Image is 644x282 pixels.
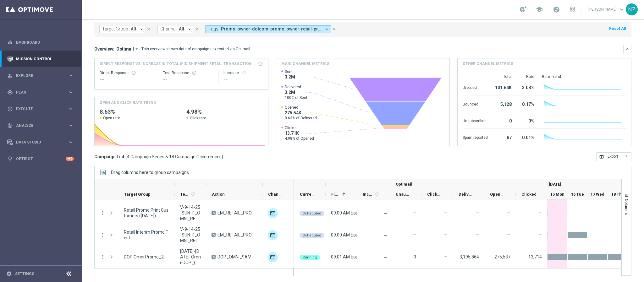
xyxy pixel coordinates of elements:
div: Spam reported [463,132,488,142]
button: Data Studio keyboard_arrow_right [7,140,74,145]
span: Columns [624,199,629,215]
span: — [476,232,479,237]
span: 4 Campaign Series & 18 Campaign Occurrences [127,154,222,160]
a: Optibot [16,150,66,167]
div: Mission Control [7,57,74,62]
i: more_vert [100,232,106,238]
i: settings [6,271,12,277]
button: close [331,26,337,33]
span: 3.2M [285,74,295,80]
div: Optimail [268,252,278,262]
span: Templates [180,192,190,197]
span: Channel [268,192,283,197]
span: A [212,255,216,259]
i: track_changes [7,123,13,128]
a: Settings [15,272,34,276]
button: equalizer Dashboard [7,40,74,45]
button: Channel: All arrow_drop_down [157,25,194,33]
span: Running [303,255,317,259]
span: 100% of Sent [285,95,307,100]
div: Data Studio [7,139,68,145]
span: — [444,210,448,215]
span: — [538,210,542,215]
span: A [212,211,216,215]
span: A [212,233,216,237]
span: Clicked [521,192,537,197]
span: keyboard_arrow_down [618,6,625,13]
span: Delivered [459,192,474,197]
i: more_vert [624,154,629,159]
div: 87 [495,132,512,142]
i: close [332,27,336,31]
span: Direct Response VS Increase In Total Mid Shipment Retail Transaction Amount [100,61,256,67]
h3: Campaign List [94,154,223,160]
span: 13,714 [528,254,542,259]
span: [DATE] [549,182,561,187]
span: 15 Mon [550,192,564,197]
div: Optibot [7,150,74,167]
div: Mission Control [7,51,74,67]
a: Mission Control [16,51,74,67]
div: 101.64K [495,82,512,92]
div: Rate Trend [542,74,626,79]
span: 17 Wed [591,192,604,197]
i: keyboard_arrow_right [68,89,74,95]
div: Bounced [463,99,488,109]
i: person_search [7,73,13,79]
span: Plan [16,90,68,94]
div: lightbulb Optibot +10 [7,156,74,161]
div: Execute [7,106,68,112]
span: Scheduled [303,233,321,237]
span: Opened [285,105,317,110]
i: keyboard_arrow_right [68,139,74,145]
button: track_changes Analyze keyboard_arrow_right [7,123,74,128]
span: — [413,232,416,237]
span: Channel: [160,26,177,32]
span: 18 Thu [611,192,624,197]
i: close [146,27,151,31]
button: more_vert [100,210,106,216]
div: Dropped [463,82,488,92]
button: Reset All [608,25,626,32]
span: Execute [16,107,68,111]
span: 09:01 AM Eastern Time (New York) (UTC -04:00) [331,254,432,259]
div: -- [163,75,213,83]
span: V-9-14-25-SUN-P_OMNI_RET, V-9-16-25-TUE-P_OMNI_RET, V-9-19-25-FRI-P_OMNI_RET [180,226,201,243]
div: Increase [223,70,263,75]
i: keyboard_arrow_right [68,122,74,128]
i: arrow_drop_down [324,26,330,32]
span: All [131,26,136,32]
div: Direct Response [100,70,153,75]
button: Tags: Promo, owner-dotcom-promo, owner-retail-promo, promo arrow_drop_down [206,25,331,33]
span: DOP Omni Promo_2 [124,254,164,260]
div: Total [495,74,512,79]
i: arrow_drop_down [134,46,140,52]
div: Optimail [268,230,278,240]
div: 0% [519,115,534,125]
i: equalizer [7,40,13,45]
span: Delivered [285,84,307,89]
button: more_vert [100,254,106,260]
span: — [476,210,479,215]
button: person_search Explore keyboard_arrow_right [7,73,74,78]
span: Analyze [16,124,68,127]
span: Clicked [285,125,314,130]
h3: Overview: [94,46,114,52]
div: Press SPACE to select this row. [95,202,294,224]
colored-tag: Running [300,254,320,260]
span: 09:00 AM Eastern Time (New York) (UTC -04:00) [331,232,432,237]
i: keyboard_arrow_down [625,47,630,51]
div: +10 [66,157,74,161]
span: All [179,26,184,32]
span: Data Studio [16,140,68,144]
div: This overview shows data of campaigns executed via Optimail [141,46,250,52]
span: 275.54K [285,110,317,116]
button: gps_fixed Plan keyboard_arrow_right [7,90,74,95]
i: gps_fixed [7,89,13,95]
span: Retail Interim Promo Test [124,229,169,241]
button: play_circle_outline Execute keyboard_arrow_right [7,106,74,111]
h2: 8.63% [100,108,176,116]
i: keyboard_arrow_right [68,106,74,112]
span: Current Status [300,192,315,197]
